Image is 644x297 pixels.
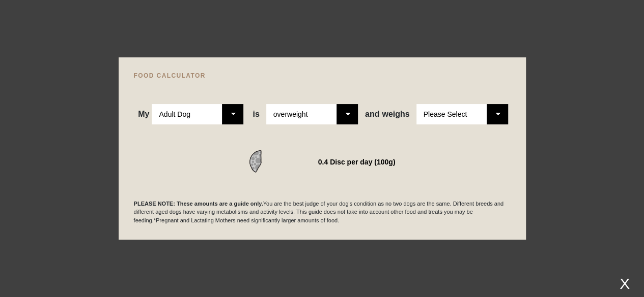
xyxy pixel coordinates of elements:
div: 0.4 Disc per day (100g) [318,155,396,169]
b: PLEASE NOTE: These amounts are a guide only. [134,201,263,207]
div: X [615,275,634,292]
span: My [138,110,149,119]
span: is [253,110,259,119]
span: weighs [365,110,410,119]
h4: FOOD CALCULATOR [134,73,511,79]
p: You are the best judge of your dog's condition as no two dogs are the same. Different breeds and ... [134,200,511,225]
span: and [365,110,382,119]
